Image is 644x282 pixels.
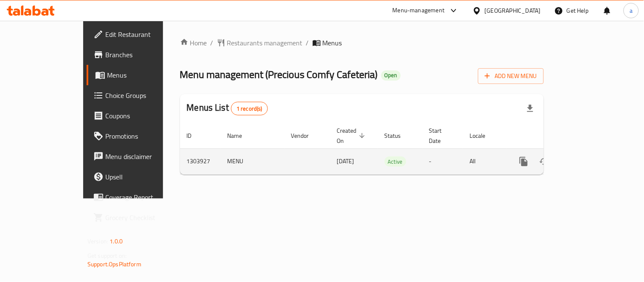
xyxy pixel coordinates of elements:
[87,259,141,270] a: Support.OpsPlatform
[291,131,320,141] span: Vendor
[87,236,108,247] span: Version:
[514,151,534,172] button: more
[470,131,497,141] span: Locale
[422,148,463,174] td: -
[337,156,354,167] span: [DATE]
[381,72,401,79] span: Open
[221,148,284,174] td: MENU
[87,167,191,187] a: Upsell
[87,85,191,106] a: Choice Groups
[87,126,191,146] a: Promotions
[87,106,191,126] a: Coupons
[231,102,268,115] div: Total records count
[87,146,191,167] a: Menu disclaimer
[485,6,541,15] div: [GEOGRAPHIC_DATA]
[323,38,342,48] span: Menus
[463,148,507,174] td: All
[385,157,406,167] span: Active
[180,38,207,48] a: Home
[630,6,633,15] span: a
[87,65,191,85] a: Menus
[107,70,184,80] span: Menus
[507,123,602,149] th: Actions
[187,101,268,115] h2: Menus List
[105,151,184,162] span: Menu disclaimer
[110,236,123,247] span: 1.0.0
[87,250,127,261] span: Get support on:
[180,148,221,174] td: 1303927
[87,187,191,207] a: Coverage Report
[87,207,191,228] a: Grocery Checklist
[385,131,412,141] span: Status
[105,29,184,39] span: Edit Restaurant
[227,38,303,48] span: Restaurants management
[105,111,184,121] span: Coupons
[381,70,401,81] div: Open
[180,65,378,84] span: Menu management ( Precious Comfy Cafeteria )
[217,38,303,48] a: Restaurants management
[228,131,253,141] span: Name
[87,45,191,65] a: Branches
[187,131,203,141] span: ID
[105,212,184,223] span: Grocery Checklist
[337,126,368,146] span: Created On
[105,192,184,202] span: Coverage Report
[478,68,544,84] button: Add New Menu
[393,6,445,16] div: Menu-management
[534,151,554,172] button: Change Status
[180,123,602,175] table: enhanced table
[105,172,184,182] span: Upsell
[105,131,184,141] span: Promotions
[485,71,537,81] span: Add New Menu
[520,98,540,119] div: Export file
[105,50,184,60] span: Branches
[211,38,214,48] li: /
[180,38,544,48] nav: breadcrumb
[87,24,191,45] a: Edit Restaurant
[306,38,309,48] li: /
[231,105,267,113] span: 1 record(s)
[105,90,184,101] span: Choice Groups
[429,126,453,146] span: Start Date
